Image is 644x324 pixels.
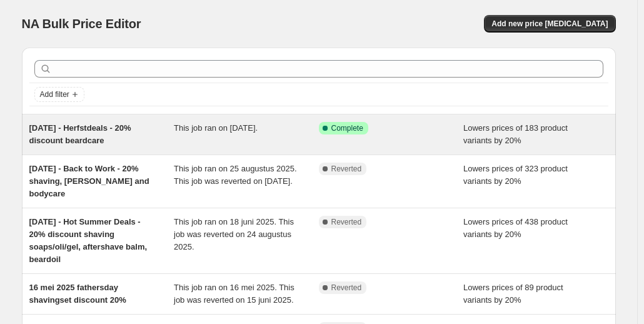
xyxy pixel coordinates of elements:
span: 16 mei 2025 fathersday shavingset discount 20% [29,283,126,305]
button: Add filter [34,87,84,102]
span: Lowers prices of 89 product variants by 20% [463,283,563,305]
span: Lowers prices of 183 product variants by 20% [463,123,568,145]
span: This job ran on [DATE]. [174,123,258,133]
span: [DATE] - Herfstdeals - 20% discount beardcare [29,123,131,145]
button: Add new price [MEDICAL_DATA] [484,15,615,33]
span: This job ran on 16 mei 2025. This job was reverted on 15 juni 2025. [174,283,294,305]
span: Complete [331,123,363,133]
span: Add filter [40,89,69,99]
span: Lowers prices of 323 product variants by 20% [463,164,568,186]
span: Lowers prices of 438 product variants by 20% [463,217,568,239]
span: Reverted [331,164,362,174]
span: This job ran on 25 augustus 2025. This job was reverted on [DATE]. [174,164,297,186]
span: NA Bulk Price Editor [22,17,141,31]
span: [DATE] - Back to Work - 20% shaving, [PERSON_NAME] and bodycare [29,164,149,198]
span: This job ran on 18 juni 2025. This job was reverted on 24 augustus 2025. [174,217,294,251]
span: [DATE] - Hot Summer Deals - 20% discount shaving soaps/oli/gel, aftershave balm, beardoil [29,217,148,264]
span: Reverted [331,283,362,293]
span: Reverted [331,217,362,227]
span: Add new price [MEDICAL_DATA] [491,19,608,29]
